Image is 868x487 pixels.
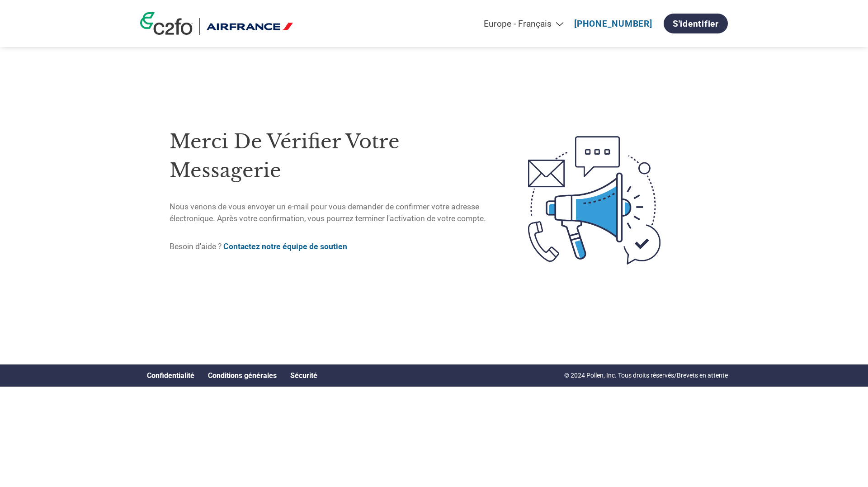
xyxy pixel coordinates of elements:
[564,371,728,380] p: © 2024 Pollen, Inc. Tous droits réservés/Brevets en attente
[147,371,194,380] a: Confidentialité
[490,120,698,281] img: open-email
[170,201,490,225] p: Nous venons de vous envoyer un e-mail pour vous demander de confirmer votre adresse électronique....
[207,18,293,35] img: Air France
[208,371,277,380] a: Conditions générales
[574,19,652,29] a: [PHONE_NUMBER]
[170,127,490,185] h1: Merci de vérifier votre messagerie
[170,241,490,252] p: Besoin d'aide ?
[664,14,728,33] a: S'identifier
[290,371,317,380] a: Sécurité
[223,242,347,251] a: Contactez notre équipe de soutien
[140,12,193,35] img: c2fo logo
